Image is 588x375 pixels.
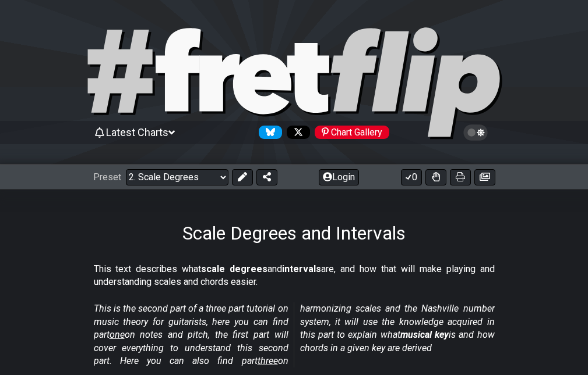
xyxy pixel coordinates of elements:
[201,263,267,274] strong: scale degrees
[258,355,278,366] span: three
[254,126,282,139] a: Follow #fretflip at Bluesky
[256,169,277,185] button: Share Preset
[315,126,389,139] div: Chart Gallery
[474,169,495,185] button: Create image
[450,169,471,185] button: Print
[400,329,449,340] strong: musical key
[310,126,389,139] a: #fretflip at Pinterest
[425,169,446,185] button: Toggle Dexterity for all fretkits
[282,126,310,139] a: Follow #fretflip at X
[401,169,422,185] button: 0
[94,303,495,366] em: This is the second part of a three part tutorial on music theory for guitarists, here you can fin...
[182,222,406,244] h1: Scale Degrees and Intervals
[106,126,168,138] span: Latest Charts
[94,263,495,289] p: This text describes what and are, and how that will make playing and understanding scales and cho...
[282,263,321,274] strong: intervals
[469,127,483,138] span: Toggle light / dark theme
[93,172,121,183] span: Preset
[126,169,228,185] select: Preset
[110,329,125,340] span: one
[232,169,253,185] button: Edit Preset
[319,169,359,185] button: Login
